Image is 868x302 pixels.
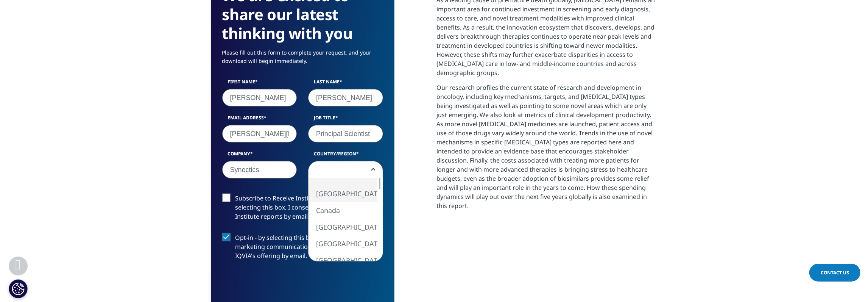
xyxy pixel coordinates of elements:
[222,114,297,125] label: Email Address
[309,235,377,252] li: [GEOGRAPHIC_DATA]
[309,219,377,235] li: [GEOGRAPHIC_DATA]
[222,194,383,225] label: Subscribe to Receive Institute Reports - by selecting this box, I consent to receiving IQVIA Inst...
[222,49,383,71] p: Please fill out this form to complete your request, and your download will begin immediately.
[308,78,383,89] label: Last Name
[308,150,383,161] label: Country/Region
[809,264,860,282] a: Contact Us
[309,202,377,219] li: Canada
[222,78,297,89] label: First Name
[309,252,377,269] li: [GEOGRAPHIC_DATA]
[222,150,297,161] label: Company
[222,272,337,302] iframe: reCAPTCHA
[437,83,658,216] p: Our research profiles the current state of research and development in oncology, including key me...
[9,279,28,298] button: Cookies Settings
[222,233,383,264] label: Opt-in - by selecting this box, I consent to receiving marketing communications and information a...
[309,185,377,202] li: [GEOGRAPHIC_DATA]
[821,269,849,276] span: Contact Us
[308,114,383,125] label: Job Title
